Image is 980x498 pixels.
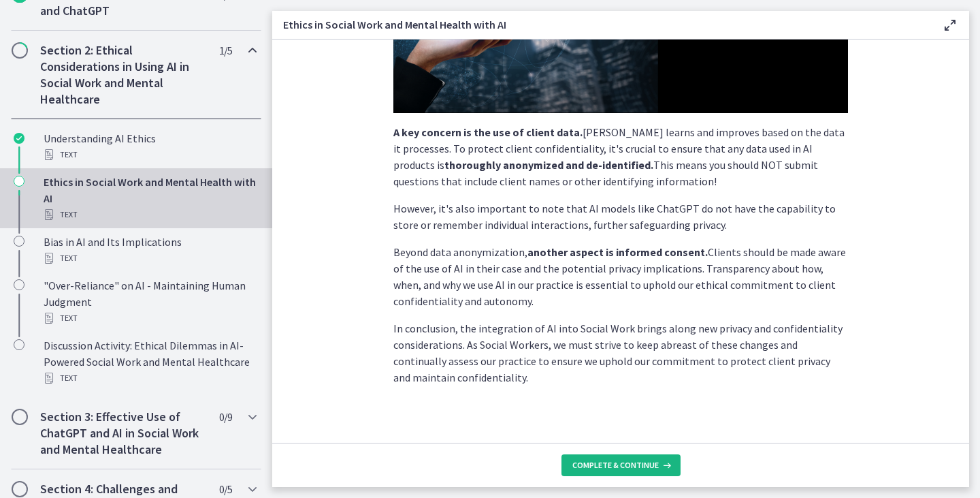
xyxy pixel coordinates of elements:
[393,124,848,189] p: [PERSON_NAME] learns and improves based on the data it processes. To protect client confidentiali...
[44,250,256,266] div: Text
[44,234,256,266] div: Bias in AI and Its Implications
[44,206,256,223] div: Text
[219,42,232,59] span: 1 / 5
[44,277,256,326] div: "Over-Reliance" on AI - Maintaining Human Judgment
[44,174,256,223] div: Ethics in Social Work and Mental Health with AI
[44,146,256,163] div: Text
[44,310,256,326] div: Text
[444,158,653,172] strong: thoroughly anonymized and de-identified.
[393,320,848,386] p: In conclusion, the integration of AI into Social Work brings along new privacy and confidentialit...
[219,409,232,425] span: 0 / 9
[572,460,659,471] span: Complete & continue
[44,130,256,163] div: Understanding AI Ethics
[44,337,256,386] div: Discussion Activity: Ethical Dilemmas in AI-Powered Social Work and Mental Healthcare
[561,454,681,476] button: Complete & continue
[393,200,848,233] p: However, it's also important to note that AI models like ChatGPT do not have the capability to st...
[14,133,24,144] i: Completed
[527,245,708,259] strong: another aspect is informed consent.
[219,481,232,497] span: 0 / 5
[393,125,583,139] strong: A key concern is the use of client data.
[40,409,206,458] h2: Section 3: Effective Use of ChatGPT and AI in Social Work and Mental Healthcare
[40,42,206,108] h2: Section 2: Ethical Considerations in Using AI in Social Work and Mental Healthcare
[393,244,848,309] p: Beyond data anonymization, Clients should be made aware of the use of AI in their case and the po...
[283,16,920,33] h3: Ethics in Social Work and Mental Health with AI
[44,370,256,386] div: Text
